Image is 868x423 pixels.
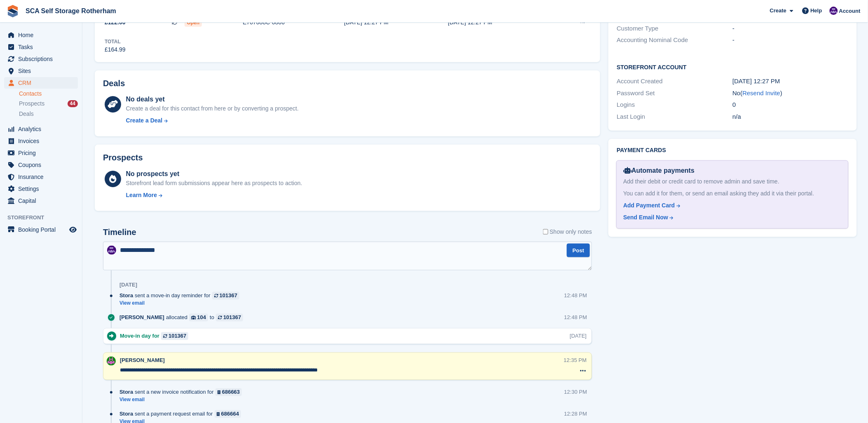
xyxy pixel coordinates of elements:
div: 12:48 PM [564,314,587,322]
h2: Timeline [103,228,136,237]
div: 12:30 PM [564,388,587,396]
a: Create a Deal [126,116,299,125]
div: Password Set [617,89,732,98]
div: Send Email Now [623,213,668,222]
a: 686663 [215,388,242,396]
span: Stora [119,410,133,418]
img: stora-icon-8386f47178a22dfd0bd8f6a31ec36ba5ce8667c1dd55bd0f319d3a0aa187defe.svg [7,5,19,17]
img: Kelly Neesham [830,7,838,15]
h2: Storefront Account [617,63,848,71]
a: View email [119,397,246,404]
img: Kelly Neesham [107,246,116,255]
span: Stora [119,388,133,396]
div: Account Created [617,77,732,86]
a: SCA Self Storage Rotherham [22,4,119,18]
img: Sarah Race [107,357,116,366]
span: Stora [119,292,133,300]
div: E707088C-0806 [243,18,344,27]
a: menu [4,41,78,53]
div: sent a move-in day reminder for [119,292,243,300]
div: [DATE] 12:27 PM [732,77,848,86]
a: 104 [189,314,208,322]
div: Customer Type [617,24,732,33]
input: Show only notes [543,228,548,236]
div: 0 [732,100,848,110]
div: Storefront lead form submissions appear here as prospects to action. [126,179,302,188]
a: Preview store [68,225,78,235]
label: Show only notes [543,228,592,236]
span: [PERSON_NAME] [119,314,164,322]
span: Account [839,7,861,15]
span: Sites [18,65,68,77]
h2: Prospects [103,153,143,162]
div: 44 [68,100,78,107]
button: Post [567,244,590,257]
a: menu [4,65,78,77]
div: Add their debit or credit card to remove admin and save time. [623,177,841,186]
span: Settings [18,183,68,195]
a: menu [4,171,78,183]
div: Move-in day for [120,332,192,340]
a: menu [4,147,78,159]
a: Contacts [19,90,78,98]
div: - [732,24,848,33]
div: n/a [732,112,848,122]
span: Capital [18,195,68,207]
div: [DATE] 12:27 PM [344,18,448,27]
div: - [732,35,848,45]
div: [DATE] [119,282,137,289]
div: sent a payment request email for [119,410,245,418]
div: sent a new invoice notification for [119,388,246,396]
span: Storefront [7,214,82,222]
span: Booking Portal [18,224,68,235]
div: 686663 [222,388,240,396]
span: Invoices [18,135,68,147]
span: ( ) [741,89,783,96]
span: Tasks [18,41,68,53]
a: View email [119,300,243,307]
a: Prospects 44 [19,99,78,108]
span: £122.00 [105,18,126,27]
a: menu [4,224,78,235]
a: menu [4,77,78,89]
div: No prospects yet [126,169,302,179]
span: Insurance [18,171,68,183]
a: menu [4,123,78,135]
div: 686664 [221,410,239,418]
span: Analytics [18,123,68,135]
div: 104 [197,314,206,322]
a: menu [4,159,78,171]
div: Automate payments [623,166,841,176]
a: menu [4,135,78,147]
a: menu [4,53,78,65]
div: Learn More [126,191,157,200]
div: Accounting Nominal Code [617,35,732,45]
a: 101367 [161,332,188,340]
span: Create [770,7,786,15]
div: 101367 [220,292,237,300]
h2: Deals [103,79,125,88]
div: No deals yet [126,94,299,104]
div: 12:35 PM [564,357,587,364]
div: Add Payment Card [623,201,675,210]
span: Coupons [18,159,68,171]
div: 12:48 PM [564,292,587,300]
div: Last Login [617,112,732,122]
div: 101367 [168,332,186,340]
a: menu [4,195,78,207]
span: Pricing [18,147,68,159]
a: 101367 [216,314,243,322]
span: Subscriptions [18,53,68,65]
div: Logins [617,100,732,110]
a: Learn More [126,191,302,200]
div: [DATE] 12:27 PM [448,18,552,27]
a: 686664 [215,410,241,418]
div: Create a Deal [126,116,163,125]
a: Deals [19,110,78,118]
a: menu [4,183,78,195]
div: £164.99 [105,45,126,54]
div: 12:28 PM [564,410,587,418]
h2: Payment cards [617,147,848,154]
a: menu [4,29,78,41]
div: No [732,89,848,98]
